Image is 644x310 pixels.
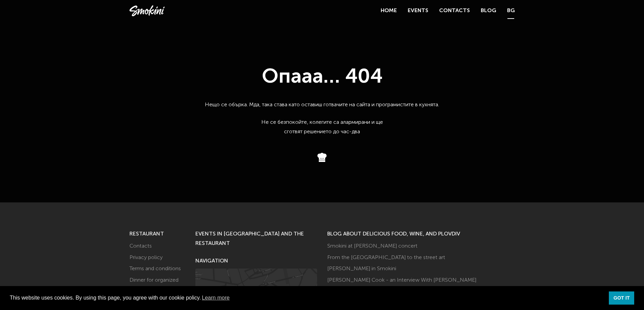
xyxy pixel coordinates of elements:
a: Blog [481,8,496,13]
a: Terms and conditions [129,266,181,272]
a: Dinner for organized groups [129,278,178,292]
a: Contacts [129,244,152,249]
span: This website uses cookies. By using this page, you agree with our cookie policy. [10,293,603,303]
a: Contacts [439,8,470,13]
a: Smokini at [PERSON_NAME] concert [327,244,418,249]
a: [PERSON_NAME] Cook - an Interview With [PERSON_NAME] [327,278,476,283]
h6: RESTAURANT [129,229,185,239]
h1: Опааа… 404 [195,65,449,90]
a: Privacy policy [129,255,163,260]
a: [PERSON_NAME] in Smokini [327,266,396,272]
p: Нещо се обърка. Мда, така става като оставиш готвачите на сайта и програмистите в кухнята. [195,100,449,118]
a: From the [GEOGRAPHIC_DATA] to the street art [327,255,445,260]
a: BG [507,6,515,16]
h6: EVENTS IN [GEOGRAPHIC_DATA] AND THE RESTAURANT [195,229,317,248]
h6: NAVIGATION [195,256,317,266]
p: Не се безпокойте, колегите са алармирани и ще сготвят решението до час-два [195,118,449,145]
h6: BLOG ABOUT DELICIOUS FOOD, WINE, AND PLOVDIV [327,229,515,239]
a: dismiss cookie message [609,291,634,305]
a: Home [381,8,397,13]
a: learn more about cookies [201,293,231,303]
a: Events [408,8,428,13]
